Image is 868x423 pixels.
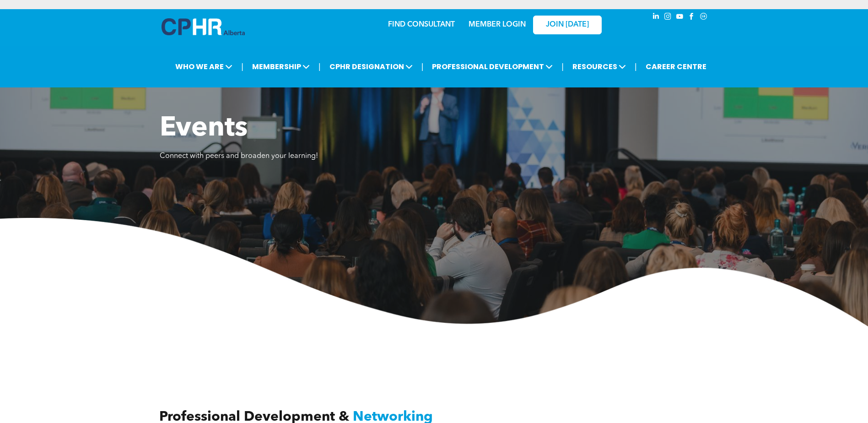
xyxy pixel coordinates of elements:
span: CPHR DESIGNATION [327,58,415,75]
span: Events [160,115,248,142]
img: A blue and white logo for cp alberta [162,18,245,35]
span: RESOURCES [570,58,629,75]
a: linkedin [651,11,661,24]
li: | [635,57,637,76]
li: | [561,57,564,76]
a: facebook [687,11,697,24]
span: JOIN [DATE] [546,21,589,29]
li: | [421,57,424,76]
a: CAREER CENTRE [643,58,709,75]
a: Social network [699,11,709,24]
a: instagram [663,11,673,24]
li: | [241,57,243,76]
li: | [318,57,321,76]
span: WHO WE ARE [173,58,235,75]
a: MEMBER LOGIN [469,21,526,28]
a: FIND CONSULTANT [388,21,455,28]
a: JOIN [DATE] [533,16,602,34]
span: Connect with peers and broaden your learning! [160,152,318,160]
span: MEMBERSHIP [249,58,313,75]
span: PROFESSIONAL DEVELOPMENT [429,58,555,75]
a: youtube [675,11,685,24]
